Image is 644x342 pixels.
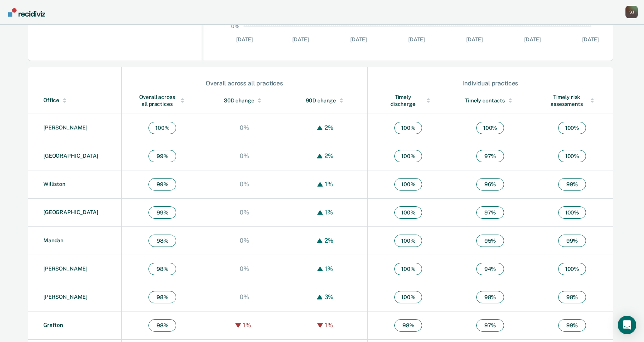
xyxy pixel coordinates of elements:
[322,124,336,131] div: 2%
[238,124,251,131] div: 0%
[322,293,336,301] div: 3%
[625,6,638,18] button: Profile dropdown button
[350,36,367,43] text: [DATE]
[148,291,176,303] span: 98 %
[524,36,541,43] text: [DATE]
[368,80,613,87] div: Individual practices
[43,181,65,187] a: Williston
[476,150,504,162] span: 97 %
[43,265,87,272] a: [PERSON_NAME]
[558,122,586,134] span: 100 %
[476,206,504,219] span: 97 %
[322,152,336,160] div: 2%
[301,97,351,104] div: 90D change
[148,178,176,191] span: 99 %
[238,293,251,301] div: 0%
[148,263,176,275] span: 98 %
[122,80,367,87] div: Overall across all practices
[43,294,87,300] a: [PERSON_NAME]
[43,237,63,243] a: Mandan
[219,97,270,104] div: 30D change
[367,87,449,114] th: Toggle SortBy
[238,209,251,216] div: 0%
[476,122,504,134] span: 100 %
[408,36,425,43] text: [DATE]
[394,150,422,162] span: 100 %
[476,178,504,191] span: 96 %
[323,322,335,329] div: 1%
[121,87,203,114] th: Toggle SortBy
[148,150,176,162] span: 99 %
[558,291,586,303] span: 98 %
[531,87,613,114] th: Toggle SortBy
[582,36,599,43] text: [DATE]
[394,206,422,219] span: 100 %
[43,322,63,328] a: Grafton
[137,94,188,107] div: Overall across all practices
[238,237,251,244] div: 0%
[43,153,98,159] a: [GEOGRAPHIC_DATA]
[558,263,586,275] span: 100 %
[547,94,598,107] div: Timely risk assessments
[203,87,285,114] th: Toggle SortBy
[476,319,504,332] span: 97 %
[465,97,516,104] div: Timely contacts
[558,150,586,162] span: 100 %
[394,178,422,191] span: 100 %
[558,206,586,219] span: 100 %
[148,319,176,332] span: 98 %
[43,124,87,131] a: [PERSON_NAME]
[292,36,309,43] text: [DATE]
[148,122,176,134] span: 100 %
[394,122,422,134] span: 100 %
[238,180,251,188] div: 0%
[236,36,253,43] text: [DATE]
[285,87,367,114] th: Toggle SortBy
[558,178,586,191] span: 99 %
[449,87,531,114] th: Toggle SortBy
[238,152,251,160] div: 0%
[383,94,434,107] div: Timely discharge
[238,265,251,272] div: 0%
[466,36,483,43] text: [DATE]
[558,319,586,332] span: 99 %
[323,180,335,188] div: 1%
[43,97,118,104] div: Office
[476,263,504,275] span: 94 %
[148,235,176,247] span: 98 %
[476,235,504,247] span: 95 %
[618,316,636,334] div: Open Intercom Messenger
[241,322,253,329] div: 1%
[28,87,121,114] th: Toggle SortBy
[625,6,638,18] div: S J
[394,263,422,275] span: 100 %
[394,291,422,303] span: 100 %
[394,319,422,332] span: 98 %
[148,206,176,219] span: 99 %
[322,237,336,244] div: 2%
[476,291,504,303] span: 98 %
[43,209,98,215] a: [GEOGRAPHIC_DATA]
[394,235,422,247] span: 100 %
[558,235,586,247] span: 99 %
[8,8,45,17] img: Recidiviz
[323,265,335,272] div: 1%
[323,209,335,216] div: 1%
